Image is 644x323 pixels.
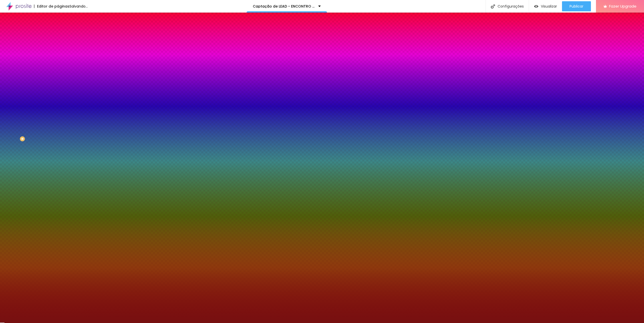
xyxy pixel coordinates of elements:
[609,4,636,8] span: Fazer Upgrade
[253,5,314,8] p: Captação de LEAD - ENCONTRO DE GIGANTES
[34,5,69,8] div: Editor de páginas
[562,1,591,11] button: Publicar
[541,4,557,8] span: Visualizar
[570,4,583,8] span: Publicar
[491,4,495,9] img: Icone
[534,4,538,9] img: view-1.svg
[529,1,562,11] button: Visualizar
[69,5,88,8] div: Salvando...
